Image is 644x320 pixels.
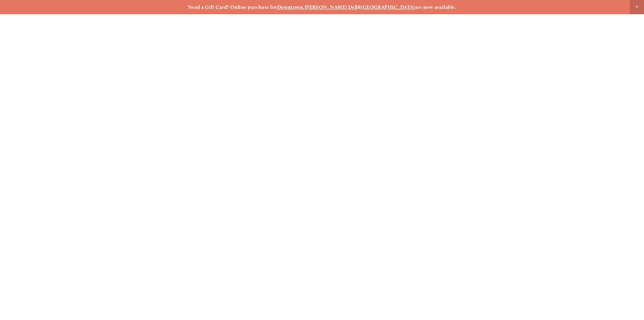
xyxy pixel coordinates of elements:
[277,4,303,10] a: Downtown
[188,4,277,10] strong: Need a Gift Card? Online purchase for
[305,4,358,10] a: [PERSON_NAME] Dell
[358,4,361,10] strong: &
[303,4,304,10] strong: ,
[361,4,415,10] a: [GEOGRAPHIC_DATA]
[415,4,456,10] strong: are now available.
